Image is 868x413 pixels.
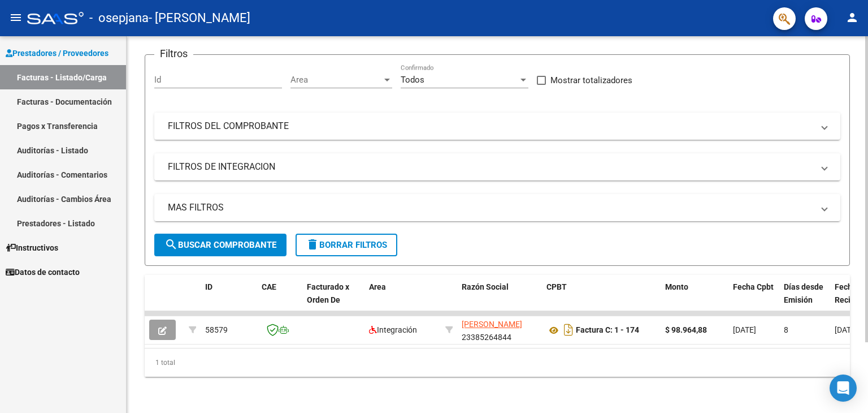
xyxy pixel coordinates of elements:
span: Facturado x Orden De [307,282,349,304]
datatable-header-cell: Facturado x Orden De [302,275,364,325]
span: Area [290,75,382,85]
span: - [PERSON_NAME] [149,6,250,31]
div: Open Intercom Messenger [830,375,857,402]
span: Borrar Filtros [306,240,387,250]
mat-expansion-panel-header: FILTROS DE INTEGRACION [154,153,840,180]
span: Mostrar totalizadores [550,74,632,87]
span: Area [369,282,386,291]
span: Instructivos [6,242,58,254]
span: 8 [784,325,788,334]
button: Borrar Filtros [296,234,397,256]
mat-panel-title: MAS FILTROS [168,201,813,214]
datatable-header-cell: Area [364,275,441,325]
span: ID [205,282,212,291]
mat-panel-title: FILTROS DEL COMPROBANTE [168,120,813,132]
span: [DATE] [835,325,858,334]
span: [PERSON_NAME] [462,320,522,329]
mat-icon: delete [306,238,319,251]
datatable-header-cell: Fecha Cpbt [728,275,779,325]
mat-icon: person [845,11,859,24]
datatable-header-cell: CPBT [542,275,661,325]
span: Días desde Emisión [784,282,823,304]
mat-icon: search [164,238,178,251]
datatable-header-cell: Días desde Emisión [779,275,830,325]
strong: $ 98.964,88 [665,325,707,334]
span: 58579 [205,325,228,334]
span: - osepjana [89,6,149,31]
span: Razón Social [462,282,509,291]
datatable-header-cell: Monto [661,275,728,325]
span: Fecha Cpbt [733,282,774,291]
span: CAE [262,282,276,291]
strong: Factura C: 1 - 174 [576,326,639,335]
span: Prestadores / Proveedores [6,47,108,59]
div: 23385264844 [462,318,537,342]
button: Buscar Comprobante [154,234,287,256]
mat-expansion-panel-header: MAS FILTROS [154,194,840,221]
datatable-header-cell: CAE [257,275,302,325]
span: CPBT [546,282,567,291]
span: [DATE] [733,325,756,334]
mat-expansion-panel-header: FILTROS DEL COMPROBANTE [154,113,840,140]
mat-panel-title: FILTROS DE INTEGRACION [168,161,813,173]
span: Datos de contacto [6,266,80,278]
span: Todos [401,75,424,85]
span: Monto [665,282,688,291]
span: Fecha Recibido [835,282,866,304]
span: Buscar Comprobante [164,240,276,250]
datatable-header-cell: Razón Social [457,275,542,325]
span: Integración [369,325,417,334]
div: 1 total [145,349,850,377]
i: Descargar documento [561,321,576,339]
datatable-header-cell: ID [201,275,257,325]
h3: Filtros [154,46,193,62]
mat-icon: menu [9,11,23,24]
